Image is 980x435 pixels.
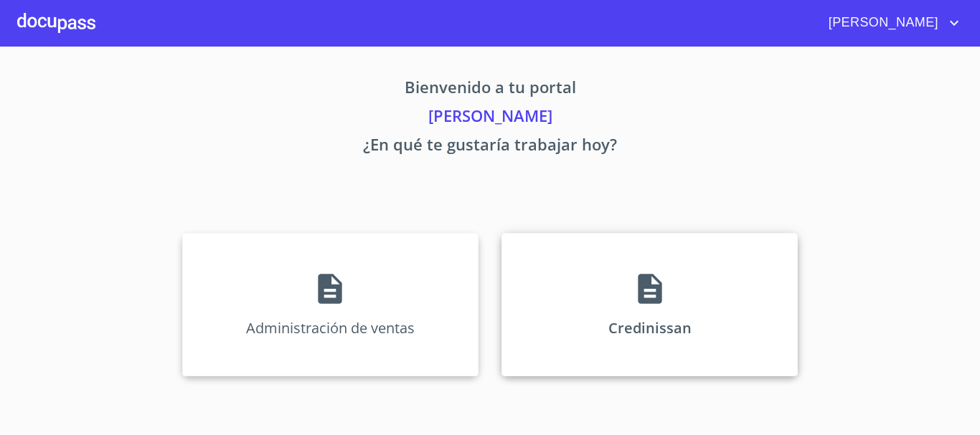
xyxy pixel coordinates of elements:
p: Bienvenido a tu portal [48,75,932,104]
span: [PERSON_NAME] [818,11,946,34]
button: account of current user [818,11,963,34]
p: Administración de ventas [246,318,415,338]
p: Credinissan [608,318,692,338]
p: ¿En qué te gustaría trabajar hoy? [48,133,932,161]
p: [PERSON_NAME] [48,104,932,133]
